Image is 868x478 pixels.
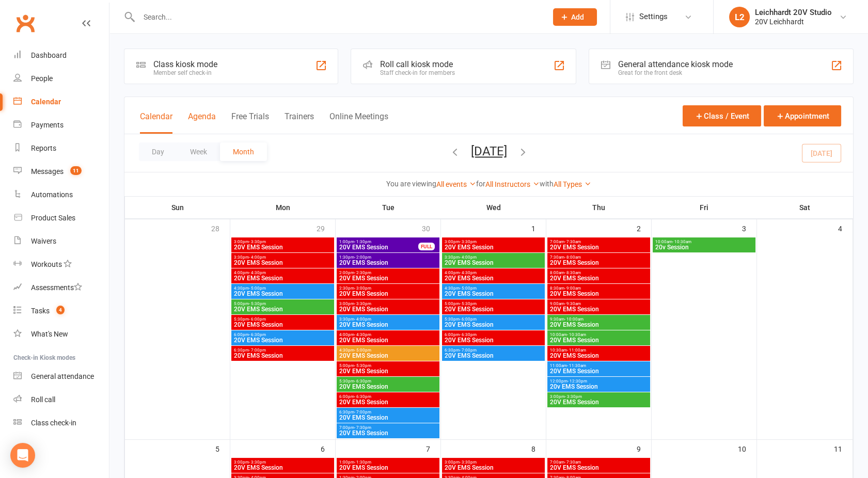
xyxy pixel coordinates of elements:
[233,460,332,465] span: 3:00pm
[549,465,648,471] span: 20V EMS Session
[13,90,109,114] a: Calendar
[13,183,109,206] a: Automations
[139,142,177,161] button: Day
[31,395,55,404] div: Roll call
[441,197,546,218] th: Wed
[13,253,109,276] a: Workouts
[531,219,546,236] div: 1
[549,384,648,390] span: 20v EMS Session
[436,180,476,188] a: All events
[755,8,832,17] div: Leichhardt 20V Studio
[460,460,477,465] span: - 3:30pm
[460,332,477,337] span: - 6:30pm
[637,219,651,236] div: 2
[460,286,477,291] span: - 5:00pm
[233,465,332,471] span: 20V EMS Session
[444,270,543,275] span: 4:00pm
[549,260,648,266] span: 20V EMS Session
[549,286,648,291] span: 8:30am
[13,323,109,346] a: What's New
[233,353,332,359] span: 20V EMS Session
[549,322,648,328] span: 20V EMS Session
[444,317,543,322] span: 5:30pm
[339,275,437,281] span: 20V EMS Session
[136,10,540,24] input: Search...
[233,306,332,312] span: 20V EMS Session
[339,368,437,374] span: 20V EMS Session
[31,167,64,176] div: Messages
[655,240,753,244] span: 10:00am
[31,144,56,152] div: Reports
[233,275,332,281] span: 20V EMS Session
[485,180,540,188] a: All Instructors
[233,240,332,244] span: 3:00pm
[386,180,436,188] strong: You are viewing
[567,348,586,353] span: - 11:00am
[564,255,581,260] span: - 8:00am
[540,180,554,188] strong: with
[531,440,546,457] div: 8
[31,419,76,427] div: Class check-in
[13,276,109,299] a: Assessments
[549,317,648,322] span: 9:30am
[339,410,437,415] span: 6:30pm
[339,291,437,297] span: 20V EMS Session
[31,330,68,338] div: What's New
[549,291,648,297] span: 20V EMS Session
[444,291,543,297] span: 20V EMS Session
[460,255,477,260] span: - 4:00pm
[354,425,371,430] span: - 7:30pm
[354,363,371,368] span: - 5:30pm
[339,399,437,405] span: 20V EMS Session
[13,411,109,435] a: Class kiosk mode
[56,306,65,314] span: 4
[655,244,753,250] span: 20v Session
[339,415,437,421] span: 20V EMS Session
[834,440,853,457] div: 11
[564,317,583,322] span: - 10:00am
[460,317,477,322] span: - 6:00pm
[31,307,50,315] div: Tasks
[339,301,437,306] span: 3:00pm
[549,394,648,399] span: 3:00pm
[249,286,266,291] span: - 5:00pm
[354,317,371,322] span: - 4:00pm
[354,286,371,291] span: - 3:00pm
[10,443,35,468] div: Open Intercom Messenger
[549,301,648,306] span: 9:00am
[13,299,109,323] a: Tasks 4
[233,348,332,353] span: 6:30pm
[672,240,691,244] span: - 10:30am
[70,166,82,175] span: 11
[554,180,591,188] a: All Types
[444,353,543,359] span: 20V EMS Session
[31,98,61,106] div: Calendar
[339,430,437,436] span: 20V EMS Session
[285,111,314,134] button: Trainers
[153,69,217,76] div: Member self check-in
[422,219,440,236] div: 30
[564,240,581,244] span: - 7:30am
[564,460,581,465] span: - 7:30am
[13,206,109,230] a: Product Sales
[339,240,419,244] span: 1:00pm
[13,388,109,411] a: Roll call
[339,286,437,291] span: 2:30pm
[13,44,109,67] a: Dashboard
[233,260,332,266] span: 20V EMS Session
[571,13,584,21] span: Add
[249,301,266,306] span: - 5:30pm
[564,270,581,275] span: - 8:30am
[444,322,543,328] span: 20V EMS Session
[233,301,332,306] span: 5:00pm
[476,180,485,188] strong: for
[233,270,332,275] span: 4:00pm
[339,465,437,471] span: 20V EMS Session
[742,219,756,236] div: 3
[380,59,455,69] div: Roll call kiosk mode
[549,255,648,260] span: 7:30am
[683,105,761,126] button: Class / Event
[460,270,477,275] span: - 4:30pm
[549,275,648,281] span: 20V EMS Session
[339,270,437,275] span: 2:00pm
